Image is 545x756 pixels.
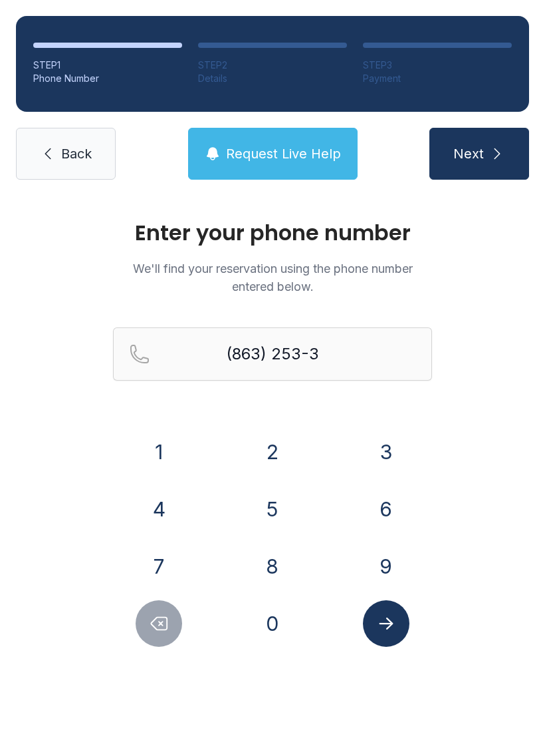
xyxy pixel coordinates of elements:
button: 8 [249,543,296,590]
h1: Enter your phone number [113,222,432,244]
p: We'll find your reservation using the phone number entered below. [113,260,432,295]
button: 7 [136,543,182,590]
button: 2 [249,429,296,475]
button: Delete number [136,600,182,647]
button: 3 [363,429,409,475]
button: 4 [136,486,182,532]
button: 1 [136,429,182,475]
span: Next [453,144,484,163]
span: Request Live Help [226,144,341,163]
div: Payment [363,72,512,85]
button: 9 [363,543,409,590]
input: Reservation phone number [113,327,432,381]
button: Submit lookup form [363,600,409,647]
div: STEP 1 [33,59,182,72]
button: 6 [363,486,409,532]
button: 5 [249,486,296,532]
div: STEP 2 [198,59,347,72]
div: Phone Number [33,72,182,85]
div: Details [198,72,347,85]
span: Back [61,144,92,163]
button: 0 [249,600,296,647]
div: STEP 3 [363,59,512,72]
